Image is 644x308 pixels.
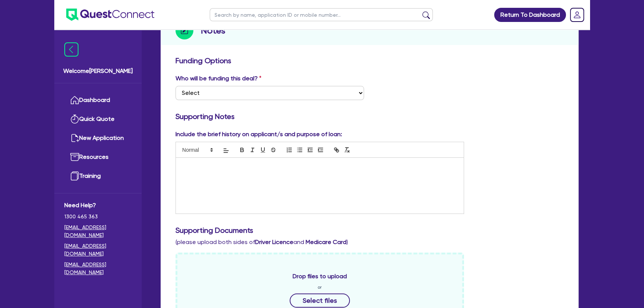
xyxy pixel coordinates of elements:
[70,171,79,180] img: training
[64,213,132,221] span: 1300 465 363
[318,284,322,291] span: or
[64,201,132,210] span: Need Help?
[176,112,564,121] h3: Supporting Notes
[70,153,79,161] img: resources
[255,238,293,246] b: Driver Licence
[306,238,347,246] b: Medicare Card
[176,74,261,83] label: Who will be funding this deal?
[64,91,132,110] a: Dashboard
[70,115,79,123] img: quick-quote
[63,67,133,76] span: Welcome [PERSON_NAME]
[290,293,350,308] button: Select files
[64,261,132,276] a: [EMAIL_ADDRESS][DOMAIN_NAME]
[64,148,132,167] a: Resources
[567,5,587,25] a: Dropdown toggle
[176,130,342,139] label: Include the brief history on applicant/s and purpose of loan:
[64,242,132,258] a: [EMAIL_ADDRESS][DOMAIN_NAME]
[176,226,564,235] h3: Supporting Documents
[494,8,566,22] a: Return To Dashboard
[201,24,225,37] h2: Notes
[293,272,347,281] span: Drop files to upload
[64,42,78,57] img: icon-menu-close
[64,110,132,129] a: Quick Quote
[66,9,154,21] img: quest-connect-logo-blue
[176,56,564,65] h3: Funding Options
[64,167,132,186] a: Training
[64,129,132,148] a: New Application
[64,224,132,239] a: [EMAIL_ADDRESS][DOMAIN_NAME]
[176,22,193,39] img: step-icon
[70,134,79,142] img: new-application
[176,238,348,246] span: (please upload both sides of and )
[210,8,433,21] input: Search by name, application ID or mobile number...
